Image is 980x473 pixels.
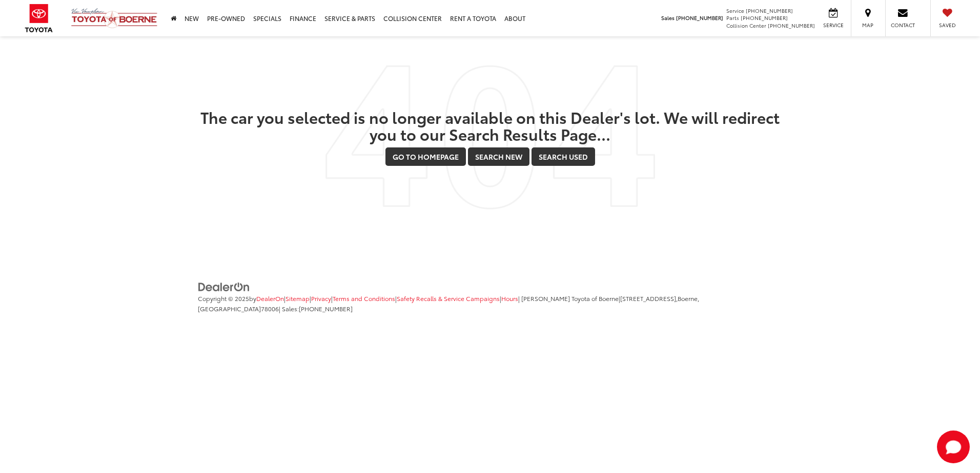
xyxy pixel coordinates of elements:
[198,304,261,313] span: [GEOGRAPHIC_DATA]
[249,294,284,303] span: by
[676,14,723,21] span: [PHONE_NUMBER]
[822,21,845,29] span: Service
[71,8,158,29] img: Vic Vaughan Toyota of Boerne
[395,294,500,303] span: |
[726,21,766,29] span: Collision Center
[501,294,518,303] a: Hours
[468,147,529,166] a: Search New
[198,282,250,293] img: DealerOn
[198,281,250,291] a: DealerOn
[198,294,249,303] span: Copyright © 2025
[285,294,310,303] a: Sitemap
[385,147,466,166] a: Go to Homepage
[856,21,879,29] span: Map
[726,7,744,14] span: Service
[333,294,395,303] a: Terms and Conditions
[310,294,331,303] span: |
[299,304,353,313] span: [PHONE_NUMBER]
[284,294,310,303] span: |
[500,294,518,303] span: |
[311,294,331,303] a: Privacy
[726,14,739,21] span: Parts
[518,294,619,303] span: | [PERSON_NAME] Toyota of Boerne
[937,431,970,463] svg: Start Chat
[746,7,793,14] span: [PHONE_NUMBER]
[198,109,782,142] h2: The car you selected is no longer available on this Dealer's lot. We will redirect you to our Sea...
[768,21,815,29] span: [PHONE_NUMBER]
[397,294,500,303] a: Safety Recalls & Service Campaigns, Opens in a new tab
[261,304,279,313] span: 78006
[279,304,353,313] span: | Sales:
[937,431,970,463] button: Toggle Chat Window
[256,294,284,303] a: DealerOn Home Page
[741,14,788,21] span: [PHONE_NUMBER]
[936,21,958,29] span: Saved
[678,294,699,303] span: Boerne,
[620,294,678,303] span: [STREET_ADDRESS],
[532,147,595,166] a: Search Used
[891,21,915,29] span: Contact
[331,294,395,303] span: |
[661,14,675,21] span: Sales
